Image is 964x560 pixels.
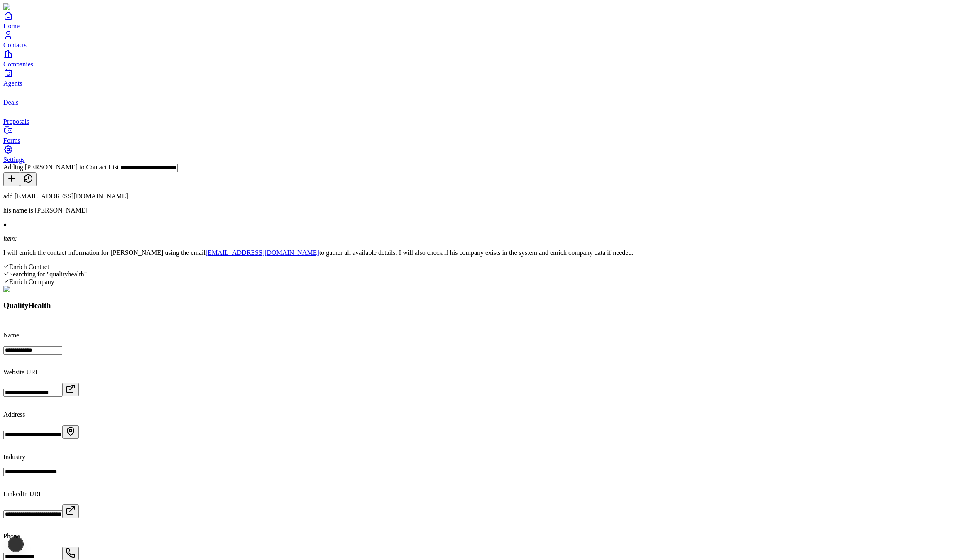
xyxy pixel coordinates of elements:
[206,249,319,256] a: [EMAIL_ADDRESS][DOMAIN_NAME]
[3,125,961,144] a: Forms
[3,533,961,540] p: Phone
[3,411,961,418] p: Address
[3,106,961,125] a: proposals
[3,490,961,498] p: LinkedIn URL
[3,193,961,200] p: add [EMAIL_ADDRESS][DOMAIN_NAME]
[3,164,119,171] span: Adding [PERSON_NAME] to Contact List
[3,118,29,125] span: Proposals
[20,172,37,186] button: View history
[3,87,961,106] a: deals
[3,99,18,106] span: Deals
[3,22,20,29] span: Home
[3,286,48,293] img: QualityHealth
[3,61,33,68] span: Companies
[3,301,961,310] h3: QualityHealth
[3,453,961,461] p: Industry
[3,172,20,186] button: New conversation
[3,11,961,29] a: Home
[3,271,961,278] div: Searching for "qualityhealth"
[62,383,79,396] button: Open
[3,263,961,271] div: Enrich Contact
[3,3,54,11] img: Item Brain Logo
[3,278,961,286] div: Enrich Company
[3,207,961,214] p: his name is [PERSON_NAME]
[3,156,25,163] span: Settings
[3,137,20,144] span: Forms
[3,49,961,68] a: Companies
[3,332,961,339] p: Name
[3,369,961,376] p: Website URL
[3,249,961,257] p: I will enrich the contact information for [PERSON_NAME] using the email to gather all available d...
[3,42,27,49] span: Contacts
[62,425,79,439] button: Open
[3,144,961,163] a: Settings
[3,235,17,242] i: item:
[3,68,961,87] a: Agents
[3,80,22,87] span: Agents
[62,504,79,518] button: Open
[3,30,961,49] a: Contacts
